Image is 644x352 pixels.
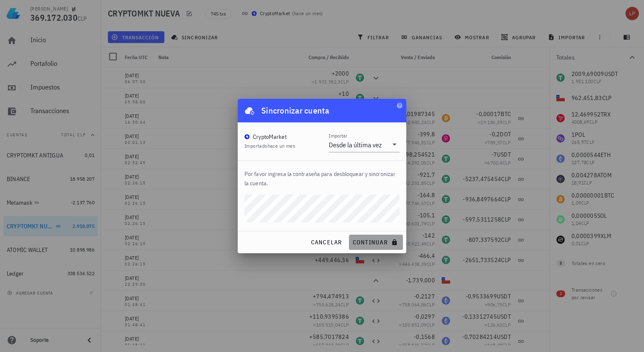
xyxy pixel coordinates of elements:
span: Importado [244,143,295,149]
div: CryptoMarket [253,133,287,141]
div: ImportarDesde la última vez [329,138,400,152]
span: cancelar [310,238,342,246]
div: Sincronizar cuenta [261,104,330,117]
span: continuar [352,238,400,246]
p: Por favor ingresa la contraseña para desbloquear y sincronizar la cuenta. [244,169,400,188]
button: cancelar [307,235,345,250]
button: continuar [349,235,403,250]
span: hace un mes [268,143,295,149]
div: Desde la última vez [329,141,382,149]
img: CryptoMKT [244,134,250,139]
label: Importar [329,133,347,139]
